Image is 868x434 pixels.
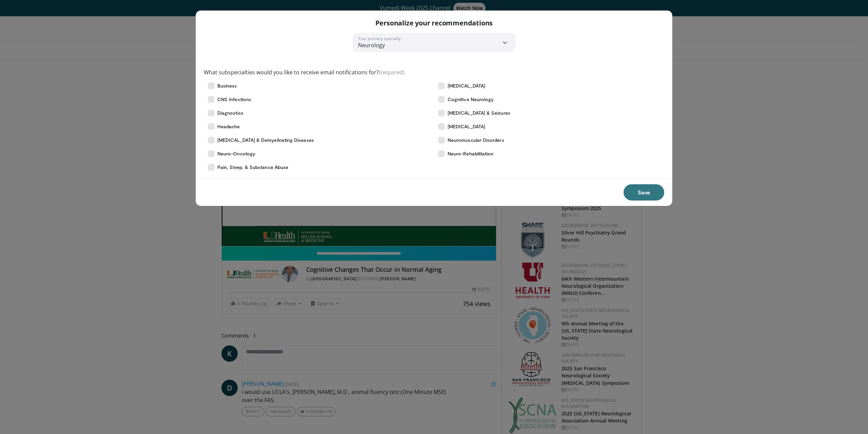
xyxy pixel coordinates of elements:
span: (required) [379,69,405,76]
span: Business [217,82,237,89]
span: [MEDICAL_DATA] [448,123,485,130]
span: Cognitive Neurology [448,96,494,103]
span: Neuro-Oncology [217,150,255,157]
span: [MEDICAL_DATA] & Demyelinating Diseases [217,137,314,144]
button: Save [624,184,664,201]
label: What subspecialties would you like to receive email notifications for? [204,68,405,76]
span: Headache [217,123,240,130]
span: Pain, Sleep, & Substance Abuse [217,164,288,171]
span: CNS Infections [217,96,251,103]
span: Neuro-Rehabilitation [448,150,493,157]
p: Personalize your recommendations [375,19,493,27]
span: [MEDICAL_DATA] & Seizures [448,110,510,116]
span: [MEDICAL_DATA] [448,82,485,89]
span: Neuromuscular Disorders [448,137,504,144]
span: Diagnostics [217,110,243,116]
